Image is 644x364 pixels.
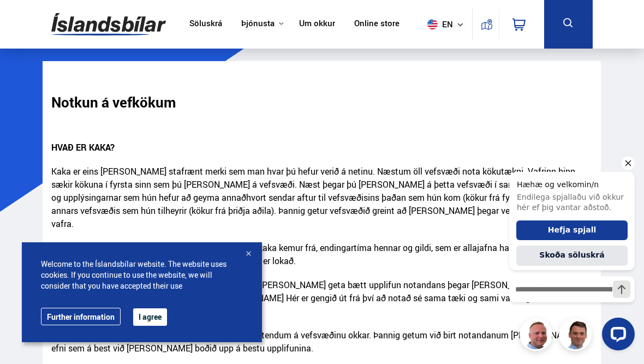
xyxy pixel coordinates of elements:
[427,19,438,29] img: svg+xml;base64,PHN2ZyB4bWxucz0iaHR0cDovL3d3dy53My5vcmcvMjAwMC9zdmciIHdpZHRoPSI1MTIiIGhlaWdodD0iNT...
[51,94,592,110] h3: Notkun á vefkökum
[41,259,243,291] span: Welcome to the Íslandsbílar website. The website uses cookies. If you continue to use the website...
[133,308,167,326] button: I agree
[41,308,121,325] a: Further information
[299,19,335,30] a: Um okkur
[423,8,472,40] button: en
[500,154,639,359] iframe: LiveChat chat widget
[51,165,592,241] p: Kaka er eins [PERSON_NAME] stafrænt merki sem man hvar þú hefur verið á netinu. Næstum öll vefsvæ...
[51,241,592,278] p: Kaka inniheldur yfirleitt heiti lénsins sem viðkomandi kaka kemur frá, endingartíma hennar og gil...
[189,19,222,30] a: Söluskrá
[354,19,399,30] a: Online store
[241,19,275,29] button: Þjónusta
[51,278,592,329] p: Sumar kökur eru mjög gagnlegar [PERSON_NAME] að [PERSON_NAME] geta bætt upplifun notandans þegar ...
[423,19,450,29] span: en
[51,7,166,42] img: G0Ugv5HjCgRt.svg
[51,141,115,153] strong: HVAÐ ER KAKA?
